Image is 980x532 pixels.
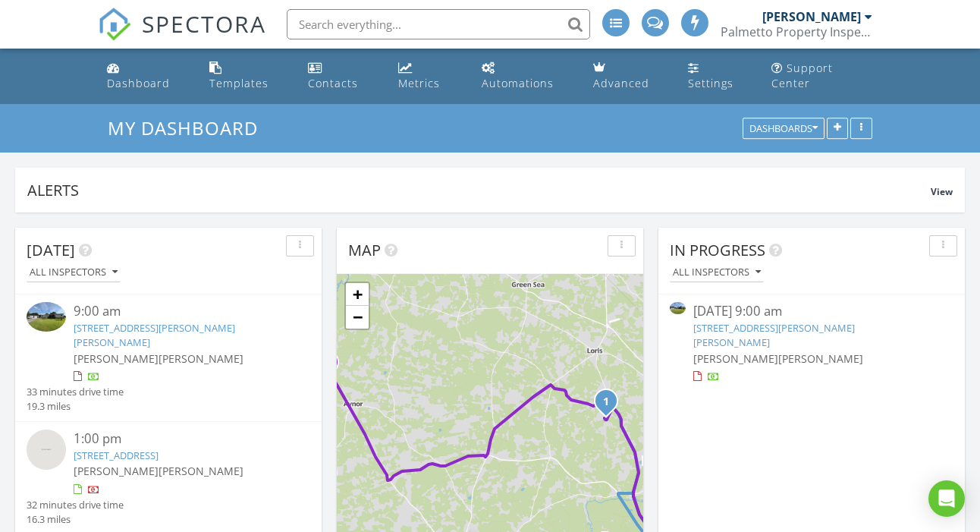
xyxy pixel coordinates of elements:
[27,263,121,283] button: All Inspectors
[108,115,271,140] a: My Dashboard
[27,240,75,260] span: [DATE]
[74,321,235,349] a: [STREET_ADDRESS][PERSON_NAME][PERSON_NAME]
[762,9,861,24] div: [PERSON_NAME]
[693,351,778,366] span: [PERSON_NAME]
[670,302,953,385] a: [DATE] 9:00 am [STREET_ADDRESS][PERSON_NAME][PERSON_NAME] [PERSON_NAME][PERSON_NAME]
[482,76,554,90] div: Automations
[30,267,118,278] div: All Inspectors
[98,20,266,52] a: SPECTORA
[27,302,66,332] img: 9369443%2Fcover_photos%2Fv17tsBX2wZNi9YehljnC%2Fsmall.jpg
[74,351,159,366] span: [PERSON_NAME]
[74,430,287,449] div: 1:00 pm
[159,351,243,366] span: [PERSON_NAME]
[27,180,931,200] div: Alerts
[682,55,753,98] a: Settings
[302,55,381,98] a: Contacts
[346,306,369,329] a: Zoom out
[606,401,615,410] div: 3085 Canady Ln, Loris, SC 29569
[74,464,159,478] span: [PERSON_NAME]
[107,76,170,90] div: Dashboard
[771,61,833,90] div: Support Center
[765,55,879,98] a: Support Center
[693,321,855,349] a: [STREET_ADDRESS][PERSON_NAME][PERSON_NAME]
[27,385,124,399] div: 33 minutes drive time
[721,24,872,39] div: Palmetto Property Inspections
[27,399,124,414] div: 19.3 miles
[670,302,686,314] img: 9369443%2Fcover_photos%2Fv17tsBX2wZNi9YehljnC%2Fsmall.jpg
[587,55,670,98] a: Advanced
[346,283,369,306] a: Zoom in
[74,302,287,321] div: 9:00 am
[603,397,609,408] i: 1
[203,55,290,98] a: Templates
[27,430,310,527] a: 1:00 pm [STREET_ADDRESS] [PERSON_NAME][PERSON_NAME] 32 minutes drive time 16.3 miles
[348,240,381,260] span: Map
[308,76,358,90] div: Contacts
[27,430,66,469] img: streetview
[101,55,191,98] a: Dashboard
[670,240,765,260] span: In Progress
[928,480,965,517] div: Open Intercom Messenger
[287,9,590,39] input: Search everything...
[98,8,131,41] img: The Best Home Inspection Software - Spectora
[778,351,863,366] span: [PERSON_NAME]
[27,302,310,414] a: 9:00 am [STREET_ADDRESS][PERSON_NAME][PERSON_NAME] [PERSON_NAME][PERSON_NAME] 33 minutes drive ti...
[743,118,825,140] button: Dashboards
[673,267,761,278] div: All Inspectors
[749,124,818,134] div: Dashboards
[159,464,243,478] span: [PERSON_NAME]
[688,76,733,90] div: Settings
[74,449,159,462] a: [STREET_ADDRESS]
[476,55,575,98] a: Automations (Advanced)
[931,185,953,198] span: View
[670,263,764,283] button: All Inspectors
[398,76,440,90] div: Metrics
[27,512,124,527] div: 16.3 miles
[693,302,930,321] div: [DATE] 9:00 am
[593,76,649,90] div: Advanced
[209,76,269,90] div: Templates
[142,8,266,39] span: SPECTORA
[27,498,124,512] div: 32 minutes drive time
[392,55,463,98] a: Metrics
